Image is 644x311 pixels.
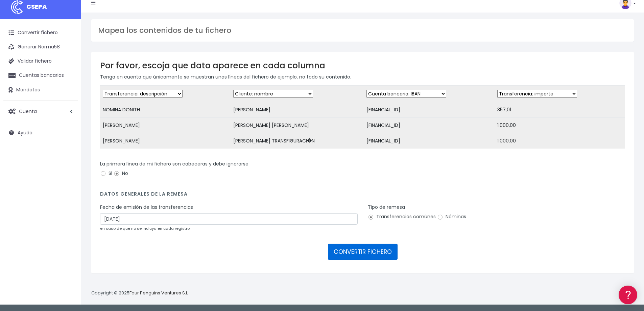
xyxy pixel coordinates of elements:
[3,26,78,40] a: Convertir fichero
[7,145,128,156] a: General
[7,117,128,128] a: Perfiles de empresas
[3,104,78,118] a: Cuenta
[7,173,128,183] a: API
[100,204,193,211] label: Fecha de emisión de las transferencias
[114,170,128,177] label: No
[100,118,231,133] td: [PERSON_NAME]
[364,102,494,118] td: [FINANCIAL_ID]
[7,75,128,81] div: Convertir ficheros
[100,133,231,149] td: [PERSON_NAME]
[129,290,189,296] a: Four Penguins Ventures S.L.
[495,118,625,133] td: 1.000,00
[495,102,625,118] td: 357,01
[7,47,128,53] div: Información general
[26,2,47,11] span: CSEPA
[437,213,466,220] label: Nóminas
[7,58,128,68] a: Información general
[3,83,78,97] a: Mandatos
[3,54,78,68] a: Validar fichero
[7,162,128,169] div: Programadores
[98,26,627,35] h3: Mapea los contenidos de tu fichero
[7,181,128,193] button: Contáctanos
[7,134,128,141] div: Facturación
[100,61,625,70] h3: Por favor, escoja que dato aparece en cada columna
[7,96,128,107] a: Problemas habituales
[364,118,494,133] td: [FINANCIAL_ID]
[3,126,78,140] a: Ayuda
[328,244,398,260] button: CONVERTIR FICHERO
[100,73,625,81] p: Tenga en cuenta que únicamente se muestran unas líneas del fichero de ejemplo, no todo su contenido.
[3,40,78,54] a: Generar Norma58
[91,290,190,297] p: Copyright © 2025 .
[7,107,128,117] a: Videotutoriales
[364,133,494,149] td: [FINANCIAL_ID]
[100,160,248,168] label: La primera línea de mi fichero son cabeceras y debe ignorarse
[368,213,436,220] label: Transferencias comúnes
[18,129,32,136] span: Ayuda
[19,108,37,114] span: Cuenta
[231,118,364,133] td: [PERSON_NAME] [PERSON_NAME]
[7,86,128,96] a: Formatos
[231,133,364,149] td: [PERSON_NAME] TRANSFIGURACI�N
[100,226,190,231] small: en caso de que no se incluya en cada registro
[100,191,625,200] h4: Datos generales de la remesa
[231,102,364,118] td: [PERSON_NAME]
[100,170,112,177] label: Si
[3,68,78,83] a: Cuentas bancarias
[93,195,130,201] a: POWERED BY ENCHANT
[100,102,231,118] td: NOMINA DONITH
[495,133,625,149] td: 1.000,00
[368,204,405,211] label: Tipo de remesa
